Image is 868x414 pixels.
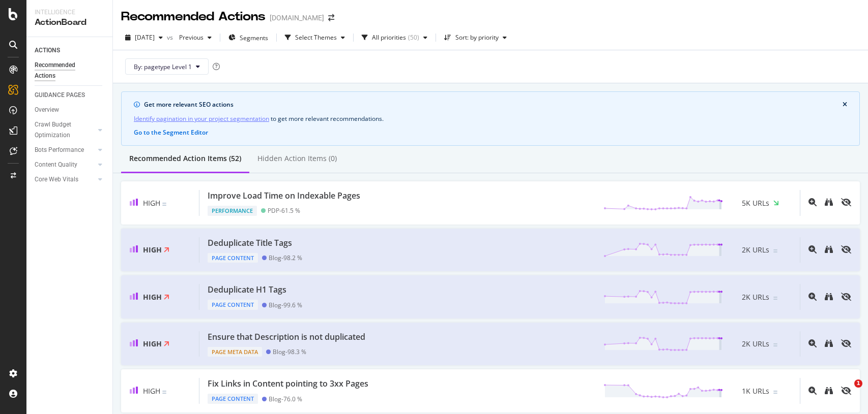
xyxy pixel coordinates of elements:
[167,33,175,42] span: vs
[808,293,817,301] div: magnifying-glass-plus
[35,160,95,170] a: Content Quality
[208,253,258,263] div: Page Content
[742,339,769,349] span: 2K URLs
[295,35,337,41] div: Select Themes
[208,284,286,296] div: Deduplicate H1 Tags
[268,207,300,214] div: PDP - 61.5 %
[35,90,105,101] a: GUIDANCE PAGES
[808,198,817,206] div: magnifying-glass-plus
[825,246,833,254] a: binoculars
[35,160,77,170] div: Content Quality
[808,339,817,347] div: magnifying-glass-plus
[175,33,204,42] span: Previous
[269,301,302,309] div: Blog - 99.6 %
[121,29,167,46] button: [DATE]
[841,198,851,206] div: eye-slash
[35,105,59,115] div: Overview
[281,29,349,46] button: Select Themes
[35,17,104,28] div: ActionBoard
[162,203,166,206] img: Equal
[35,60,105,81] a: Recommended Actions
[134,113,847,124] div: to get more relevant recommendations .
[129,153,241,164] div: Recommended Action Items (52)
[372,35,406,41] div: All priorities
[833,379,858,404] iframe: Intercom live chat
[143,292,162,302] span: High
[742,198,769,208] span: 5K URLs
[143,198,160,208] span: High
[825,339,833,347] div: binoculars
[269,395,302,403] div: Blog - 76.0 %
[825,293,833,302] a: binoculars
[841,339,851,347] div: eye-slash
[35,45,60,56] div: ACTIONS
[273,348,306,356] div: Blog - 98.3 %
[208,300,258,310] div: Page Content
[854,379,862,388] span: 1
[841,245,851,253] div: eye-slash
[35,174,95,185] a: Core Web Vitals
[808,245,817,253] div: magnifying-glass-plus
[825,387,833,395] div: binoculars
[825,198,833,206] div: binoculars
[125,58,209,75] button: By: pagetype Level 1
[35,119,88,141] div: Crawl Budget Optimization
[328,14,334,21] div: arrow-right-arrow-left
[208,237,292,249] div: Deduplicate Title Tags
[742,386,769,396] span: 1K URLs
[269,254,302,262] div: Blog - 98.2 %
[808,387,817,395] div: magnifying-glass-plus
[358,29,431,46] button: All priorities(50)
[35,105,105,115] a: Overview
[208,394,258,404] div: Page Content
[35,145,95,155] a: Bots Performance
[35,145,84,155] div: Bots Performance
[773,391,777,394] img: Equal
[773,297,777,300] img: Equal
[773,249,777,252] img: Equal
[35,174,78,185] div: Core Web Vitals
[134,62,192,71] span: By: pagetype Level 1
[208,331,365,343] div: Ensure that Description is not duplicated
[135,33,155,42] span: 2025 Aug. 22nd
[208,206,257,216] div: Performance
[121,8,266,25] div: Recommended Actions
[143,386,160,396] span: High
[162,391,166,394] img: Equal
[742,292,769,302] span: 2K URLs
[773,343,777,346] img: Equal
[134,113,269,124] a: Identify pagination in your project segmentation
[208,190,360,202] div: Improve Load Time on Indexable Pages
[841,293,851,301] div: eye-slash
[840,98,850,111] button: close banner
[143,245,162,254] span: High
[825,245,833,253] div: binoculars
[455,35,499,41] div: Sort: by priority
[825,387,833,396] a: binoculars
[134,128,208,137] button: Go to the Segment Editor
[35,90,85,101] div: GUIDANCE PAGES
[208,378,368,390] div: Fix Links in Content pointing to 3xx Pages
[825,340,833,348] a: binoculars
[825,199,833,207] a: binoculars
[121,91,860,146] div: info banner
[240,34,268,42] span: Segments
[440,29,511,46] button: Sort: by priority
[257,153,337,164] div: Hidden Action Items (0)
[35,8,104,17] div: Intelligence
[144,100,843,109] div: Get more relevant SEO actions
[143,339,162,348] span: High
[742,245,769,255] span: 2K URLs
[825,293,833,301] div: binoculars
[208,347,262,357] div: Page Meta Data
[408,35,419,41] div: ( 50 )
[224,29,272,46] button: Segments
[175,29,216,46] button: Previous
[35,119,95,141] a: Crawl Budget Optimization
[270,13,324,23] div: [DOMAIN_NAME]
[35,45,105,56] a: ACTIONS
[35,60,96,81] div: Recommended Actions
